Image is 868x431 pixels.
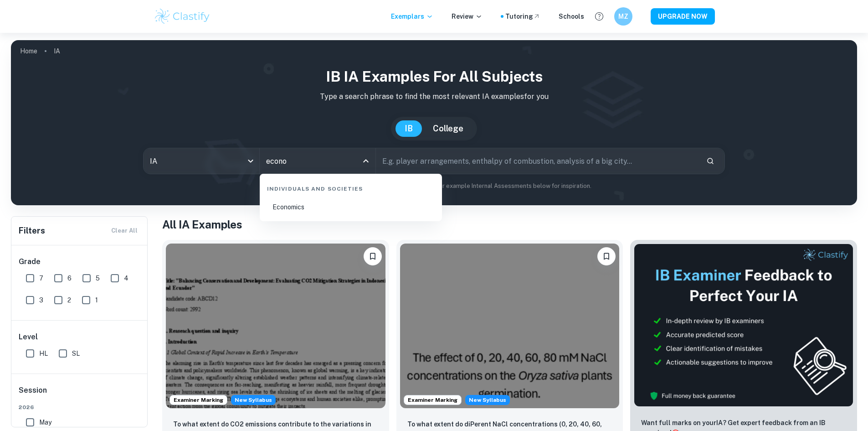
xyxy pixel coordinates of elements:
h6: MZ [618,11,628,21]
button: Help and Feedback [591,9,607,24]
h6: Session [19,385,141,403]
h1: IB IA examples for all subjects [18,66,850,88]
span: 2 [67,295,71,305]
div: Starting from the May 2026 session, the ESS IA requirements have changed. We created this exempla... [231,395,276,405]
span: 3 [39,295,43,305]
li: Economics [263,197,438,218]
span: 1 [95,295,98,305]
span: New Syllabus [465,395,510,405]
a: Schools [559,11,584,21]
div: Individuals and Societies [263,177,438,197]
button: IB [395,120,422,137]
img: ESS IA example thumbnail: To what extent do CO2 emissions contribu [166,244,385,408]
button: Search [703,153,718,169]
span: Examiner Marking [170,396,227,404]
span: 4 [124,273,128,283]
span: May [39,417,51,427]
span: SL [72,348,80,358]
img: ESS IA example thumbnail: To what extent do diPerent NaCl concentr [400,244,620,408]
a: Home [20,45,37,57]
div: IA [144,148,259,174]
h6: Filters [19,224,45,237]
img: profile cover [11,40,857,205]
span: 5 [96,273,100,283]
span: 7 [39,273,43,283]
img: Clastify logo [154,7,211,26]
h6: Level [19,332,141,343]
a: Tutoring [505,11,540,21]
h6: Grade [19,256,141,267]
button: College [424,120,473,137]
p: Type a search phrase to find the most relevant IA examples for you [18,91,850,102]
p: Not sure what to search for? You can always look through our example Internal Assessments below f... [18,182,850,191]
span: 6 [67,273,72,283]
button: Bookmark [597,247,616,265]
span: HL [39,348,48,358]
span: Examiner Marking [404,396,461,404]
p: IA [54,46,60,56]
h1: All IA Examples [162,216,857,233]
button: UPGRADE NOW [651,8,715,25]
button: Bookmark [364,247,382,265]
img: Thumbnail [634,244,853,407]
button: Close [360,155,372,167]
span: 2026 [19,403,141,411]
span: New Syllabus [231,395,276,405]
p: Review [452,11,483,21]
p: Exemplars [391,11,433,21]
input: E.g. player arrangements, enthalpy of combustion, analysis of a big city... [376,148,699,174]
div: Starting from the May 2026 session, the ESS IA requirements have changed. We created this exempla... [465,395,510,405]
button: MZ [614,7,632,26]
